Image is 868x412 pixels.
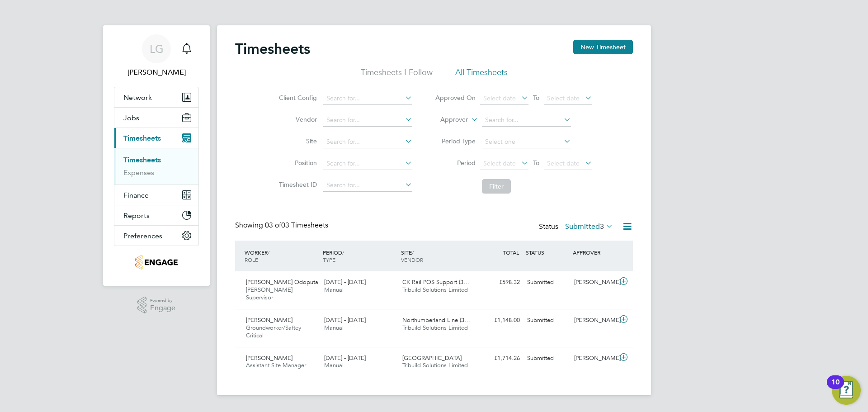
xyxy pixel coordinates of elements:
span: Select date [547,94,580,102]
div: APPROVER [571,244,618,260]
input: Search for... [323,157,412,170]
button: Reports [114,205,198,225]
span: LG [150,43,164,55]
div: Showing [235,221,330,230]
span: ROLE [245,256,258,263]
label: Period Type [435,137,476,145]
input: Search for... [323,114,412,127]
div: Status [539,221,615,233]
img: tribuildsolutions-logo-retina.png [135,255,177,270]
span: Finance [123,191,149,199]
input: Search for... [482,114,571,127]
div: [PERSON_NAME] [571,275,618,290]
div: [PERSON_NAME] [571,351,618,366]
a: Expenses [123,168,154,177]
nav: Main navigation [103,25,210,286]
span: To [530,157,542,169]
span: / [342,249,344,256]
span: [PERSON_NAME] [246,354,292,362]
span: Select date [483,159,516,167]
div: STATUS [524,244,571,260]
span: Manual [324,286,344,294]
button: Filter [482,179,511,194]
label: Submitted [565,222,613,231]
span: TOTAL [503,249,519,256]
div: £598.32 [476,275,524,290]
button: Preferences [114,226,198,246]
span: [DATE] - [DATE] [324,354,366,362]
label: Site [276,137,317,145]
span: 3 [600,222,604,231]
span: / [412,249,414,256]
span: Assistant Site Manager [246,361,306,369]
span: Tribuild Solutions Limited [402,361,468,369]
a: LG[PERSON_NAME] [114,34,199,78]
label: Approver [427,115,468,124]
span: [DATE] - [DATE] [324,316,366,324]
div: Submitted [524,313,571,328]
div: Timesheets [114,148,198,185]
span: Timesheets [123,134,161,142]
span: [DATE] - [DATE] [324,278,366,286]
li: Timesheets I Follow [361,67,433,83]
div: 10 [831,382,840,394]
span: / [268,249,269,256]
a: Go to home page [114,255,199,270]
span: Manual [324,361,344,369]
button: Timesheets [114,128,198,148]
div: Submitted [524,351,571,366]
label: Timesheet ID [276,180,317,189]
label: Approved On [435,94,476,102]
span: Tribuild Solutions Limited [402,286,468,294]
div: £1,148.00 [476,313,524,328]
span: Reports [123,211,150,220]
span: Manual [324,324,344,331]
span: [PERSON_NAME] Supervisor [246,286,292,301]
label: Period [435,159,476,167]
span: Select date [483,94,516,102]
div: PERIOD [321,244,399,268]
span: To [530,92,542,104]
span: VENDOR [401,256,423,263]
a: Timesheets [123,156,161,164]
div: [PERSON_NAME] [571,313,618,328]
span: 03 Timesheets [265,221,328,230]
span: Select date [547,159,580,167]
span: Preferences [123,232,162,240]
span: Jobs [123,114,139,122]
input: Search for... [323,179,412,192]
label: Position [276,159,317,167]
div: Submitted [524,275,571,290]
h2: Timesheets [235,40,310,58]
div: £1,714.26 [476,351,524,366]
input: Select one [482,136,571,148]
span: [PERSON_NAME] Odoputa [246,278,318,286]
button: Finance [114,185,198,205]
span: Groundworker/Saftey Critical [246,324,301,339]
label: Vendor [276,115,317,123]
label: Client Config [276,94,317,102]
span: [PERSON_NAME] [246,316,292,324]
div: SITE [399,244,477,268]
span: Engage [150,304,175,312]
button: New Timesheet [573,40,633,54]
span: [GEOGRAPHIC_DATA] [402,354,462,362]
li: All Timesheets [455,67,508,83]
a: Powered byEngage [137,297,176,314]
button: Open Resource Center, 10 new notifications [832,376,861,405]
span: Network [123,93,152,102]
button: Jobs [114,108,198,128]
span: Powered by [150,297,175,304]
span: Northumberland Line (3… [402,316,470,324]
span: Lee Garrity [114,67,199,78]
span: 03 of [265,221,281,230]
span: TYPE [323,256,335,263]
input: Search for... [323,92,412,105]
div: WORKER [242,244,321,268]
button: Network [114,87,198,107]
span: Tribuild Solutions Limited [402,324,468,331]
input: Search for... [323,136,412,148]
span: CK Rail POS Support (3… [402,278,469,286]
